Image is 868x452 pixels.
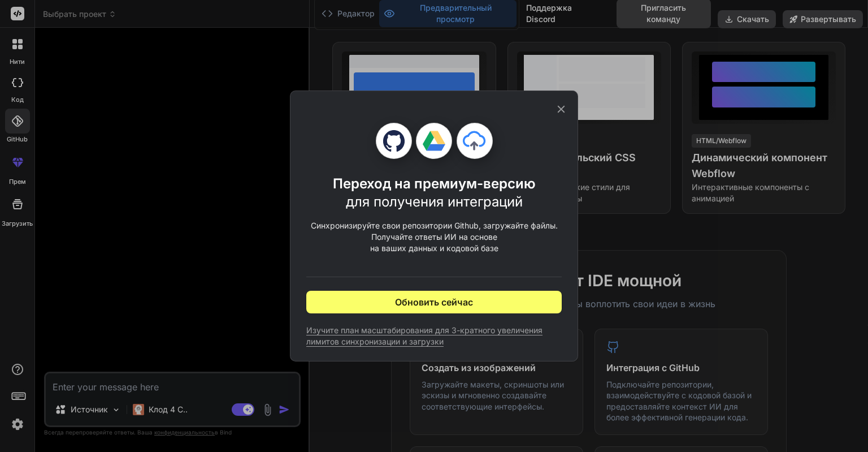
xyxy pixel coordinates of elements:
h1: Переход на премиум-версию [333,175,536,211]
span: Обновить сейчас [395,295,473,309]
p: Синхронизируйте свои репозитории Github, загружайте файлы. Получайте ответы ИИ на основе на ваших... [306,220,562,254]
span: для получения интеграций [346,193,523,210]
button: Обновить сейчас [306,291,562,313]
span: Изучите план масштабирования для 3-кратного увеличения лимитов синхронизации и загрузки [306,325,562,347]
